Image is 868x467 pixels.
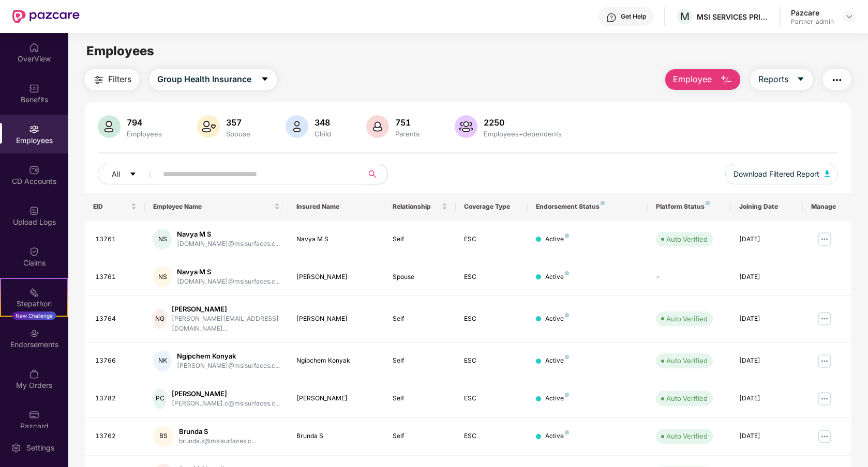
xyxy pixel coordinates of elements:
[656,203,723,211] div: Platform Status
[296,272,376,282] div: [PERSON_NAME]
[665,69,740,90] button: Employee
[545,314,569,324] div: Active
[797,75,805,84] span: caret-down
[296,235,376,244] div: Navya M S
[85,193,145,221] th: EID
[601,201,605,205] img: svg+xml;base64,PHN2ZyB4bWxucz0iaHR0cDovL3d3dy53My5vcmcvMjAwMC9zdmciIHdpZHRoPSI4IiBoZWlnaHQ9IjgiIH...
[545,272,569,282] div: Active
[393,203,440,211] span: Relationship
[731,193,803,221] th: Joining Date
[177,351,280,361] div: Ngipchem Konyak
[153,203,273,211] span: Employee Name
[384,193,456,221] th: Relationship
[393,117,422,128] div: 751
[393,356,448,366] div: Self
[482,130,564,138] div: Employees+dependents
[153,426,174,447] div: BS
[680,10,690,23] span: M
[153,308,167,329] div: NG
[296,431,376,441] div: Brunda S
[179,437,256,446] div: brunda.s@msisurfaces.c...
[11,443,21,453] img: svg+xml;base64,PHN2ZyBpZD0iU2V0dGluZy0yMHgyMCIgeG1sbnM9Imh0dHA6Ly93d3cudzMub3JnLzIwMDAvc3ZnIiB3aW...
[177,267,280,277] div: Navya M S
[197,115,220,138] img: svg+xml;base64,PHN2ZyB4bWxucz0iaHR0cDovL3d3dy53My5vcmcvMjAwMC9zdmciIHhtbG5zOnhsaW5rPSJodHRwOi8vd3...
[98,115,121,138] img: svg+xml;base64,PHN2ZyB4bWxucz0iaHR0cDovL3d3dy53My5vcmcvMjAwMC9zdmciIHhtbG5zOnhsaW5rPSJodHRwOi8vd3...
[125,117,164,128] div: 794
[464,272,519,282] div: ESC
[545,235,569,244] div: Active
[12,312,56,320] div: New Challenge
[825,170,830,177] img: svg+xml;base64,PHN2ZyB4bWxucz0iaHR0cDovL3d3dy53My5vcmcvMjAwMC9zdmciIHhtbG5zOnhsaW5rPSJodHRwOi8vd3...
[93,203,129,211] span: EID
[286,115,308,138] img: svg+xml;base64,PHN2ZyB4bWxucz0iaHR0cDovL3d3dy53My5vcmcvMjAwMC9zdmciIHhtbG5zOnhsaW5rPSJodHRwOi8vd3...
[666,431,708,441] div: Auto Verified
[29,410,39,420] img: svg+xml;base64,PHN2ZyBpZD0iUGF6Y2FyZCIgeG1sbnM9Imh0dHA6Ly93d3cudzMub3JnLzIwMDAvc3ZnIiB3aWR0aD0iMj...
[29,124,39,134] img: svg+xml;base64,PHN2ZyBpZD0iRW1wbG95ZWVzIiB4bWxucz0iaHR0cDovL3d3dy53My5vcmcvMjAwMC9zdmciIHdpZHRoPS...
[112,168,120,180] span: All
[536,203,639,211] div: Endorsement Status
[706,201,710,205] img: svg+xml;base64,PHN2ZyB4bWxucz0iaHR0cDovL3d3dy53My5vcmcvMjAwMC9zdmciIHdpZHRoPSI4IiBoZWlnaHQ9IjgiIH...
[296,314,376,324] div: [PERSON_NAME]
[666,393,708,403] div: Auto Verified
[172,304,280,314] div: [PERSON_NAME]
[393,130,422,138] div: Parents
[29,206,39,216] img: svg+xml;base64,PHN2ZyBpZD0iVXBsb2FkX0xvZ3MiIGRhdGEtbmFtZT0iVXBsb2FkIExvZ3MiIHhtbG5zPSJodHRwOi8vd3...
[455,115,477,138] img: svg+xml;base64,PHN2ZyB4bWxucz0iaHR0cDovL3d3dy53My5vcmcvMjAwMC9zdmciIHhtbG5zOnhsaW5rPSJodHRwOi8vd3...
[261,75,269,84] span: caret-down
[621,12,646,21] div: Get Help
[666,355,708,366] div: Auto Verified
[153,351,172,371] div: NK
[545,394,569,403] div: Active
[108,73,131,86] span: Filters
[177,277,280,287] div: [DOMAIN_NAME]@msisurfaces.c...
[125,130,164,138] div: Employees
[666,314,708,324] div: Auto Verified
[362,170,382,178] span: search
[177,361,280,371] div: [PERSON_NAME]@msisurfaces.c...
[224,130,252,138] div: Spouse
[545,356,569,366] div: Active
[606,12,617,23] img: svg+xml;base64,PHN2ZyBpZD0iSGVscC0zMngzMiIgeG1sbnM9Imh0dHA6Ly93d3cudzMub3JnLzIwMDAvc3ZnIiB3aWR0aD...
[831,74,843,86] img: svg+xml;base64,PHN2ZyB4bWxucz0iaHR0cDovL3d3dy53My5vcmcvMjAwMC9zdmciIHdpZHRoPSIyNCIgaGVpZ2h0PSIyNC...
[153,229,172,250] div: NS
[86,43,154,58] span: Employees
[153,267,172,287] div: NS
[23,443,57,453] div: Settings
[393,272,448,282] div: Spouse
[673,73,712,86] span: Employee
[734,168,819,180] span: Download Filtered Report
[95,314,137,324] div: 13764
[95,431,137,441] div: 13762
[456,193,528,221] th: Coverage Type
[565,313,569,317] img: svg+xml;base64,PHN2ZyB4bWxucz0iaHR0cDovL3d3dy53My5vcmcvMjAwMC9zdmciIHdpZHRoPSI4IiBoZWlnaHQ9IjgiIH...
[816,391,833,407] img: manageButton
[464,356,519,366] div: ESC
[565,355,569,359] img: svg+xml;base64,PHN2ZyB4bWxucz0iaHR0cDovL3d3dy53My5vcmcvMjAwMC9zdmciIHdpZHRoPSI4IiBoZWlnaHQ9IjgiIH...
[312,117,333,128] div: 348
[464,431,519,441] div: ESC
[12,10,80,23] img: New Pazcare Logo
[565,393,569,397] img: svg+xml;base64,PHN2ZyB4bWxucz0iaHR0cDovL3d3dy53My5vcmcvMjAwMC9zdmciIHdpZHRoPSI4IiBoZWlnaHQ9IjgiIH...
[224,117,252,128] div: 357
[172,389,280,399] div: [PERSON_NAME]
[129,170,137,179] span: caret-down
[145,193,289,221] th: Employee Name
[725,164,838,184] button: Download Filtered Report
[803,193,851,221] th: Manage
[393,394,448,403] div: Self
[366,115,389,138] img: svg+xml;base64,PHN2ZyB4bWxucz0iaHR0cDovL3d3dy53My5vcmcvMjAwMC9zdmciIHhtbG5zOnhsaW5rPSJodHRwOi8vd3...
[179,427,256,437] div: Brunda S
[29,369,39,379] img: svg+xml;base64,PHN2ZyBpZD0iTXlfT3JkZXJzIiBkYXRhLW5hbWU9Ik15IE9yZGVycyIgeG1sbnM9Imh0dHA6Ly93d3cudz...
[464,394,519,403] div: ESC
[791,8,834,18] div: Pazcare
[739,394,795,403] div: [DATE]
[816,231,833,247] img: manageButton
[565,271,569,275] img: svg+xml;base64,PHN2ZyB4bWxucz0iaHR0cDovL3d3dy53My5vcmcvMjAwMC9zdmciIHdpZHRoPSI4IiBoZWlnaHQ9IjgiIH...
[95,272,137,282] div: 13761
[565,430,569,434] img: svg+xml;base64,PHN2ZyB4bWxucz0iaHR0cDovL3d3dy53My5vcmcvMjAwMC9zdmciIHdpZHRoPSI4IiBoZWlnaHQ9IjgiIH...
[739,314,795,324] div: [DATE]
[29,42,39,53] img: svg+xml;base64,PHN2ZyBpZD0iSG9tZSIgeG1sbnM9Imh0dHA6Ly93d3cudzMub3JnLzIwMDAvc3ZnIiB3aWR0aD0iMjAiIG...
[153,388,167,409] div: PC
[720,74,732,86] img: svg+xml;base64,PHN2ZyB4bWxucz0iaHR0cDovL3d3dy53My5vcmcvMjAwMC9zdmciIHhtbG5zOnhsaW5rPSJodHRwOi8vd3...
[149,69,277,90] button: Group Health Insurancecaret-down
